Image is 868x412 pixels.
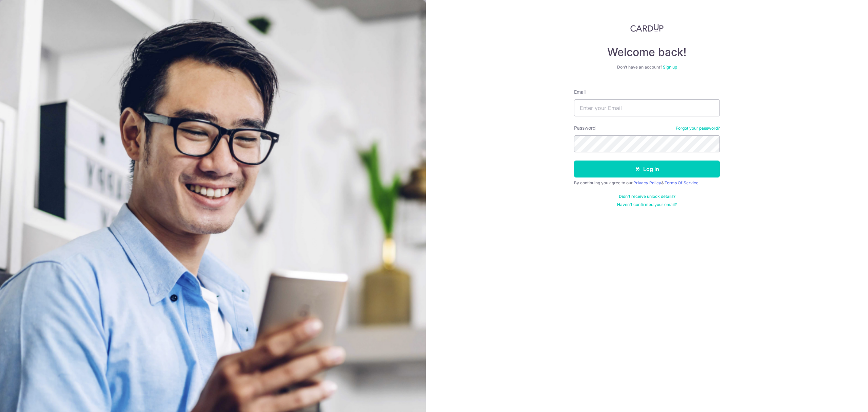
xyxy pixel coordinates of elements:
a: Privacy Policy [633,180,661,185]
img: CardUp Logo [630,24,664,32]
h4: Welcome back! [574,45,720,59]
a: Forgot your password? [676,126,720,131]
input: Enter your Email [574,99,720,116]
div: Don’t have an account? [574,64,720,70]
div: By continuing you agree to our & [574,180,720,186]
a: Haven't confirmed your email? [617,202,677,207]
label: Password [574,125,596,131]
button: Log in [574,161,720,177]
a: Didn't receive unlock details? [619,194,675,199]
a: Sign up [663,64,677,70]
a: Terms Of Service [665,180,698,185]
label: Email [574,89,586,95]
